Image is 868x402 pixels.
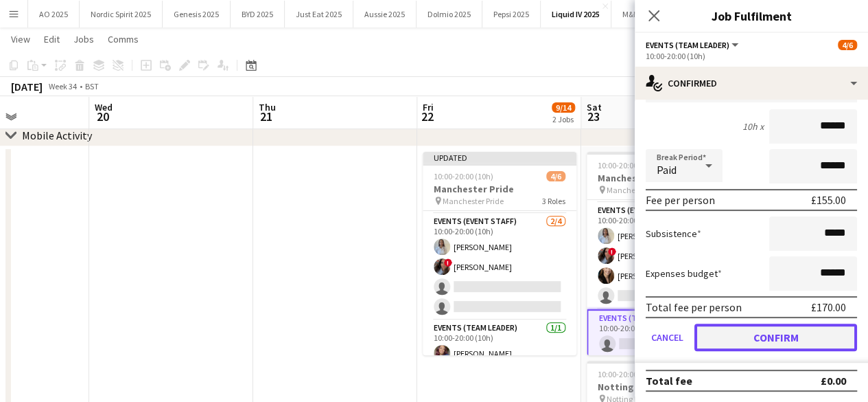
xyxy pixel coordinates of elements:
[646,374,692,388] div: Total fee
[22,129,92,142] div: Mobile Activity
[102,30,144,48] a: Comms
[635,67,868,100] div: Confirmed
[444,258,452,267] span: !
[657,163,677,177] span: Paid
[742,120,764,133] div: 10h x
[838,40,857,50] span: 4/6
[95,101,113,113] span: Wed
[646,40,729,50] span: Events (Team Leader)
[482,1,541,27] button: Pepsi 2025
[423,183,576,195] h3: Manchester Pride
[587,381,740,393] h3: Notting Hill [DATE]
[45,81,80,91] span: Week 34
[108,33,139,45] span: Comms
[44,33,60,45] span: Edit
[423,152,576,355] app-job-card: Updated10:00-20:00 (10h)4/6Manchester Pride Manchester Pride3 RolesEvents (Event Manager)1/110:00...
[163,1,231,27] button: Genesis 2025
[231,1,285,27] button: BYD 2025
[93,109,113,124] span: 20
[423,320,576,367] app-card-role: Events (Team Leader)1/110:00-20:00 (10h)[PERSON_NAME]
[611,1,675,27] button: M&M's 2025
[546,171,565,181] span: 4/6
[587,172,740,184] h3: Manchester Pride
[285,1,353,27] button: Just Eat 2025
[811,300,846,314] div: £170.00
[587,101,602,113] span: Sat
[587,203,740,309] app-card-role: Events (Event Staff)3/410:00-20:00 (10h)[PERSON_NAME]![PERSON_NAME][PERSON_NAME]
[434,171,493,181] span: 10:00-20:00 (10h)
[5,30,36,48] a: View
[585,109,602,124] span: 23
[646,227,701,240] label: Subsistence
[73,33,94,45] span: Jobs
[598,369,657,379] span: 10:00-20:00 (10h)
[11,33,30,45] span: View
[646,267,722,280] label: Expenses budget
[423,101,434,113] span: Fri
[80,1,163,27] button: Nordic Spirit 2025
[646,300,742,314] div: Total fee per person
[421,109,434,124] span: 22
[68,30,99,48] a: Jobs
[607,185,668,195] span: Manchester Pride
[417,1,482,27] button: Dolmio 2025
[811,193,846,207] div: £155.00
[443,196,504,206] span: Manchester Pride
[257,109,276,124] span: 21
[423,152,576,163] div: Updated
[608,247,616,256] span: !
[646,40,740,50] button: Events (Team Leader)
[587,152,740,355] app-job-card: 10:00-20:00 (10h)4/6Manchester Pride Manchester Pride3 RolesEvents (Event Manager)1/110:00-20:00 ...
[694,324,857,351] button: Confirm
[646,51,857,61] div: 10:00-20:00 (10h)
[635,7,868,25] h3: Job Fulfilment
[646,193,715,207] div: Fee per person
[85,81,99,91] div: BST
[38,30,65,48] a: Edit
[598,160,657,170] span: 10:00-20:00 (10h)
[423,214,576,320] app-card-role: Events (Event Staff)2/410:00-20:00 (10h)[PERSON_NAME]![PERSON_NAME]
[542,196,565,206] span: 3 Roles
[552,114,574,124] div: 2 Jobs
[11,80,43,93] div: [DATE]
[587,309,740,359] app-card-role: Events (Team Leader)0/110:00-20:00 (10h)
[821,374,846,388] div: £0.00
[541,1,611,27] button: Liquid IV 2025
[353,1,417,27] button: Aussie 2025
[259,101,276,113] span: Thu
[552,102,575,113] span: 9/14
[28,1,80,27] button: AO 2025
[646,324,689,351] button: Cancel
